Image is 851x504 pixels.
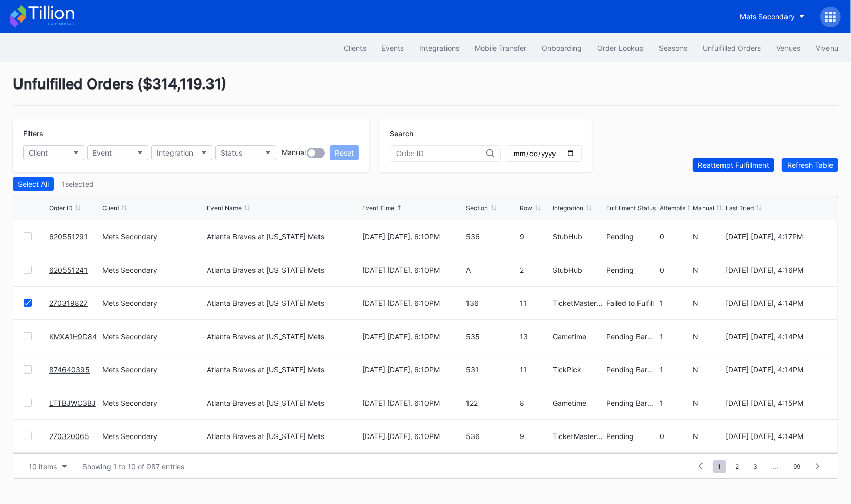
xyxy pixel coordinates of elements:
div: Atlanta Braves at [US_STATE] Mets [207,332,324,341]
div: 13 [520,332,550,341]
div: Refresh Table [787,161,833,169]
div: Client [29,148,48,157]
div: Mobile Transfer [475,43,526,52]
div: N [693,232,724,241]
div: Mets Secondary [102,232,204,241]
input: Order ID [396,149,486,158]
button: Unfulfilled Orders [695,38,769,57]
div: [DATE] [DATE], 4:16PM [726,266,827,274]
div: StubHub [553,266,604,274]
div: N [693,432,724,441]
a: 270320065 [49,432,89,441]
div: [DATE] [DATE], 4:15PM [726,399,827,407]
div: 1 [659,365,690,374]
button: Integration [151,145,212,160]
div: Manual [693,204,714,212]
a: Seasons [651,38,695,57]
div: 536 [466,232,517,241]
div: Mets Secondary [102,432,204,441]
button: Vivenu [808,38,846,57]
div: [DATE] [DATE], 6:10PM [362,266,464,274]
div: Mets Secondary [102,399,204,407]
a: LTTBJWC3BJ [49,399,96,407]
div: Status [221,148,242,157]
div: 11 [520,299,550,308]
div: Atlanta Braves at [US_STATE] Mets [207,399,324,407]
button: Mets Secondary [732,7,813,26]
div: Showing 1 to 10 of 987 entries [82,462,184,471]
div: Unfulfilled Orders [703,43,761,52]
div: Pending Barcode Validation [606,365,657,374]
div: 136 [466,299,517,308]
div: [DATE] [DATE], 6:10PM [362,399,464,407]
button: Clients [336,38,374,57]
div: 122 [466,399,517,407]
div: 531 [466,365,517,374]
div: Atlanta Braves at [US_STATE] Mets [207,266,324,274]
div: 1 selected [61,180,94,188]
div: Reset [335,148,354,157]
div: Event [93,148,112,157]
div: Failed to Fulfill [606,299,657,308]
div: TicketMasterResale [553,299,604,308]
div: 9 [520,432,550,441]
button: Reset [330,145,359,160]
div: Filters [23,129,359,138]
button: Integrations [412,38,467,57]
div: Event Name [207,204,242,212]
div: Pending [606,266,657,274]
div: Mets Secondary [102,365,204,374]
div: Mets Secondary [740,12,795,21]
div: 0 [659,266,690,274]
a: KMXA1H9D84 [49,332,97,341]
button: 10 items [24,459,72,473]
a: 620551291 [49,232,88,241]
button: Venues [769,38,808,57]
button: Order Lookup [589,38,651,57]
div: N [693,299,724,308]
div: Order Lookup [597,43,644,52]
div: 2 [520,266,550,274]
div: ... [764,462,786,471]
div: Atlanta Braves at [US_STATE] Mets [207,365,324,374]
div: Atlanta Braves at [US_STATE] Mets [207,299,324,308]
div: 0 [659,232,690,241]
div: [DATE] [DATE], 6:10PM [362,432,464,441]
div: Mets Secondary [102,332,204,341]
a: 270319827 [49,299,88,308]
div: TickPick [553,365,604,374]
div: 9 [520,232,550,241]
button: Mobile Transfer [467,38,534,57]
button: Status [215,145,276,160]
div: Events [381,43,404,52]
div: Attempts [659,204,685,212]
div: N [693,365,724,374]
div: 1 [659,332,690,341]
div: Integration [157,148,193,157]
a: 620551241 [49,266,88,274]
button: Events [374,38,412,57]
button: Refresh Table [782,158,838,172]
div: 8 [520,399,550,407]
div: Manual [282,148,306,158]
div: Onboarding [542,43,582,52]
button: Select All [13,177,54,191]
div: [DATE] [DATE], 4:17PM [726,232,827,241]
div: [DATE] [DATE], 6:10PM [362,232,464,241]
div: [DATE] [DATE], 4:14PM [726,432,827,441]
div: 10 items [29,462,57,471]
div: Mets Secondary [102,299,204,308]
button: Client [23,145,84,160]
div: Vivenu [816,43,838,52]
div: [DATE] [DATE], 4:14PM [726,365,827,374]
div: TicketMasterResale [553,432,604,441]
button: Onboarding [534,38,589,57]
div: Mets Secondary [102,266,204,274]
div: Last Tried [726,204,754,212]
div: Reattempt Fulfillment [698,161,769,169]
